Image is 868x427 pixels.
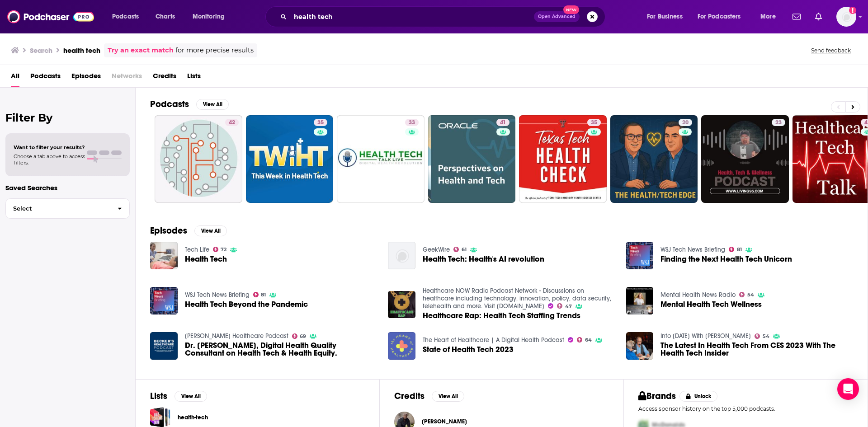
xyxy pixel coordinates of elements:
[274,6,614,27] div: Search podcasts, credits, & more...
[185,255,227,263] a: Health Tech
[660,291,736,299] a: Mental Health News Radio
[626,287,654,314] img: Mental Health Tech Wellness
[108,45,174,56] a: Try an exact match
[185,291,250,299] a: WSJ Tech News Briefing
[755,333,769,339] a: 54
[747,293,754,297] span: 54
[388,242,415,269] img: Health Tech: Health's AI revolution
[14,153,85,166] span: Choose a tab above to access filters.
[175,45,254,56] span: for more precise results
[432,391,464,402] button: View All
[496,119,509,126] a: 41
[153,69,176,87] a: Credits
[7,8,94,25] img: Podchaser - Follow, Share and Rate Podcasts
[394,390,425,402] h2: Credits
[638,390,676,402] h2: Brands
[538,14,576,19] span: Open Advanced
[150,99,189,110] h2: Podcasts
[534,11,580,22] button: Open AdvancedNew
[229,118,235,127] span: 42
[150,99,229,110] a: PodcastsView All
[150,287,178,314] a: Health Tech Beyond the Pandemic
[500,118,506,127] span: 41
[30,69,61,87] span: Podcasts
[112,10,139,23] span: Podcasts
[577,337,592,343] a: 64
[225,119,239,126] a: 42
[317,118,324,127] span: 35
[587,119,601,126] a: 35
[428,115,516,203] a: 41
[585,338,592,342] span: 64
[423,246,450,253] a: GeekWire
[754,9,787,24] button: open menu
[185,342,377,357] span: Dr. [PERSON_NAME], Digital Health Quality Consultant on Health Tech & Health Equity.
[660,255,792,263] a: Finding the Next Health Tech Unicorn
[112,69,142,87] span: Networks
[660,342,853,357] span: The Latest In Health Tech From CES 2023 With The Health Tech Insider
[849,7,856,14] svg: Add a profile image
[836,7,856,27] button: Show profile menu
[462,248,467,252] span: 61
[150,242,178,269] img: Health Tech
[610,115,698,203] a: 20
[6,206,110,211] span: Select
[679,119,692,126] a: 20
[729,247,742,252] a: 81
[591,118,597,127] span: 35
[626,332,654,360] img: The Latest In Health Tech From CES 2023 With The Health Tech Insider
[638,405,853,412] p: Access sponsor history on the top 5,000 podcasts.
[155,115,242,203] a: 42
[789,9,804,24] a: Show notifications dropdown
[388,332,415,360] img: State of Health Tech 2023
[647,10,683,23] span: For Business
[186,9,236,24] button: open menu
[660,300,762,308] a: Mental Health Tech Wellness
[261,293,266,297] span: 81
[150,332,178,360] img: Dr. Erkeda DeRouen, Digital Health Quality Consultant on Health Tech & Health Equity.
[422,418,467,425] a: Noah Addy
[698,10,741,23] span: For Podcasters
[314,119,327,126] a: 35
[739,292,754,297] a: 54
[196,99,229,110] button: View All
[150,390,207,402] a: ListsView All
[11,69,19,87] a: All
[30,46,52,55] h3: Search
[187,69,201,87] a: Lists
[423,287,611,310] a: Healthcare NOW Radio Podcast Network - Discussions on healthcare including technology, innovation...
[185,246,209,253] a: Tech Life
[660,332,751,340] a: Into Tomorrow With Dave Graveline
[71,69,101,87] a: Episodes
[565,305,572,309] span: 47
[775,118,782,127] span: 23
[290,9,534,24] input: Search podcasts, credits, & more...
[423,255,544,263] a: Health Tech: Health's AI revolution
[837,378,859,400] div: Open Intercom Messenger
[394,390,464,402] a: CreditsView All
[641,9,694,24] button: open menu
[185,300,308,308] a: Health Tech Beyond the Pandemic
[150,9,180,24] a: Charts
[150,225,187,236] h2: Episodes
[422,418,467,425] span: [PERSON_NAME]
[423,312,580,319] span: Healthcare Rap: Health Tech Staffing Trends
[626,242,654,269] a: Finding the Next Health Tech Unicorn
[5,198,130,219] button: Select
[178,413,208,422] a: health-tech
[150,390,167,402] h2: Lists
[253,292,266,297] a: 81
[836,7,856,27] span: Logged in as nbaderrubenstein
[423,336,564,344] a: The Heart of Healthcare | A Digital Health Podcast
[808,47,854,54] button: Send feedback
[388,291,415,319] img: Healthcare Rap: Health Tech Staffing Trends
[811,9,826,24] a: Show notifications dropdown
